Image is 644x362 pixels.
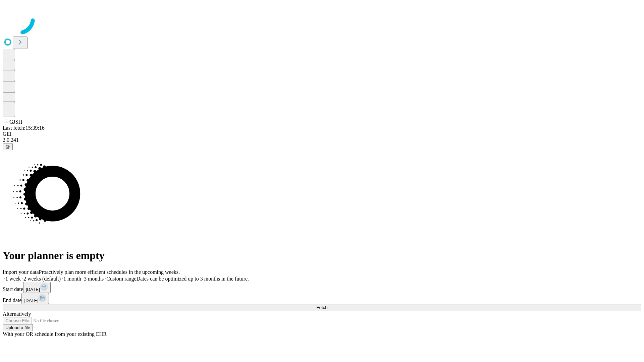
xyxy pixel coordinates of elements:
[3,249,641,262] h1: Your planner is empty
[3,311,31,317] span: Alternatively
[137,276,249,282] span: Dates can be optimized up to 3 months in the future.
[316,305,327,310] span: Fetch
[3,137,641,143] div: 2.0.241
[106,276,136,282] span: Custom range
[3,125,45,131] span: Last fetch: 15:39:16
[26,287,40,292] span: [DATE]
[23,282,51,293] button: [DATE]
[23,276,61,282] span: 2 weeks (default)
[63,276,81,282] span: 1 month
[3,282,641,293] div: Start date
[84,276,104,282] span: 3 months
[21,293,49,304] button: [DATE]
[24,298,38,303] span: [DATE]
[3,269,39,275] span: Import your data
[5,276,21,282] span: 1 week
[3,143,13,150] button: @
[39,269,180,275] span: Proactively plan more efficient schedules in the upcoming weeks.
[3,131,641,137] div: GEI
[3,324,33,331] button: Upload a file
[3,293,641,304] div: End date
[3,304,641,311] button: Fetch
[5,144,10,149] span: @
[3,331,107,337] span: With your OR schedule from your existing EHR
[9,119,22,125] span: GJSH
